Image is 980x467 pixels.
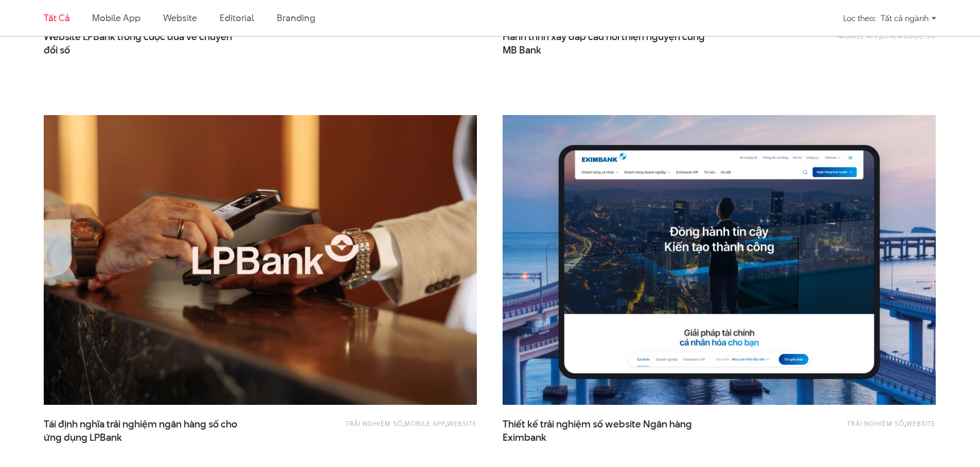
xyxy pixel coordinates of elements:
[447,419,477,428] a: Website
[44,418,250,443] span: Tái định nghĩa trải nghiệm ngân hàng số cho
[503,115,936,405] img: Eximbank Website Portal
[163,11,197,24] a: Website
[847,419,904,428] a: Trải nghiệm số
[503,418,708,443] span: Thiết kế trải nghiệm số website Ngân hàng
[503,418,708,443] a: Thiết kế trải nghiệm số website Ngân hàngEximbank
[44,30,250,56] a: Website LPBank trong cuộc đua về chuyểnđổi số
[44,418,250,443] a: Tái định nghĩa trải nghiệm ngân hàng số choứng dụng LPBank
[906,419,936,428] a: Website
[881,9,936,27] div: Tất cả ngành
[44,44,70,57] span: đổi số
[22,101,498,420] img: LPBank Thumb
[44,30,250,56] span: Website LPBank trong cuộc đua về chuyển
[503,30,708,56] span: Hành trình xây đắp cầu nối thiện nguyện cùng
[503,30,708,56] a: Hành trình xây đắp cầu nối thiện nguyện cùngMB Bank
[345,419,403,428] a: Trải nghiệm số
[404,419,446,428] a: Mobile app
[220,11,254,24] a: Editorial
[762,418,936,438] div: ,
[92,11,140,24] a: Mobile app
[762,30,936,51] div: ,
[843,9,876,27] div: Lọc theo:
[44,11,69,24] a: Tất cả
[503,431,546,444] span: Eximbank
[277,11,315,24] a: Branding
[304,418,477,438] div: , ,
[44,431,122,444] span: ứng dụng LPBank
[503,44,541,57] span: MB Bank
